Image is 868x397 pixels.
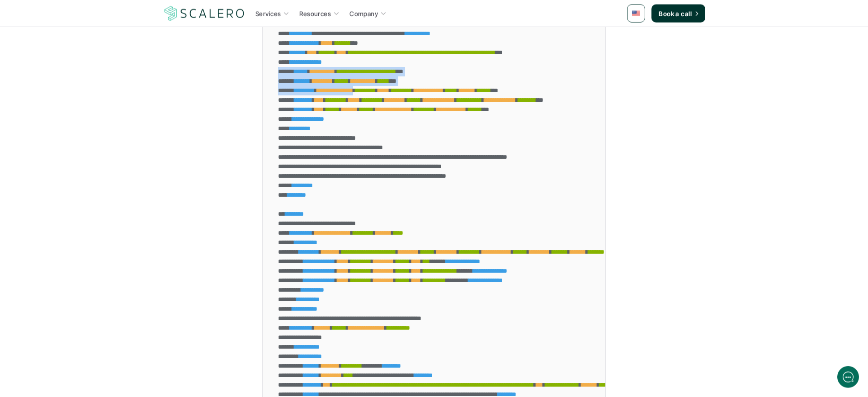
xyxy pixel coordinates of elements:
a: Book a call [651,5,705,23]
a: Scalero company logotype [163,5,246,22]
button: New conversation [14,120,167,138]
h1: Hi! Welcome to [GEOGRAPHIC_DATA]. [14,44,167,58]
p: Company [349,9,378,19]
span: We run on Gist [75,316,114,322]
iframe: gist-messenger-bubble-iframe [837,366,859,388]
img: Scalero company logotype [163,5,246,22]
span: New conversation [58,125,108,132]
p: Resources [299,9,331,19]
p: Services [255,9,281,19]
p: Book a call [659,9,692,19]
h2: Let us know if we can help with lifecycle marketing. [14,60,167,104]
